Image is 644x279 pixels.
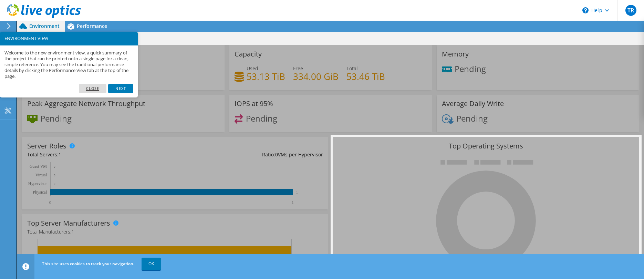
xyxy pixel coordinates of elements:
[582,7,589,13] svg: \n
[79,84,107,93] a: Close
[77,23,107,29] span: Performance
[625,5,636,16] span: TR
[142,258,161,270] a: OK
[4,36,133,41] h3: ENVIRONMENT VIEW
[42,261,134,267] span: This site uses cookies to track your navigation.
[29,23,60,29] span: Environment
[108,84,133,93] a: Next
[4,50,133,80] p: Welcome to the new environment view, a quick summary of the project that can be printed onto a si...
